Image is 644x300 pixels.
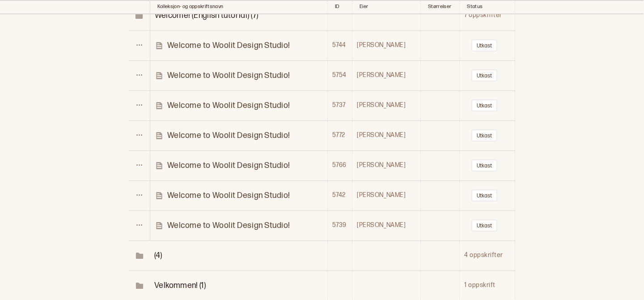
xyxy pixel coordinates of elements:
[471,189,497,201] button: Utkast
[154,251,162,260] span: Toggle Row Expanded
[352,150,421,180] td: [PERSON_NAME]
[167,100,290,111] p: Welcome to Woolit Design Studio!
[167,130,290,141] p: Welcome to Woolit Design Studio!
[352,180,421,210] td: [PERSON_NAME]
[155,190,327,201] a: Welcome to Woolit Design Studio!
[167,160,290,171] p: Welcome to Woolit Design Studio!
[167,190,290,201] p: Welcome to Woolit Design Studio!
[327,180,352,210] td: 5742
[129,251,149,260] span: Toggle Row Expanded
[155,40,327,51] a: Welcome to Woolit Design Studio!
[129,281,149,290] span: Toggle Row Expanded
[167,70,290,81] p: Welcome to Woolit Design Studio!
[471,39,497,51] button: Utkast
[155,11,258,20] span: Toggle Row Expanded
[154,281,206,290] span: Toggle Row Expanded
[352,120,421,150] td: [PERSON_NAME]
[327,60,352,90] td: 5754
[155,70,327,81] a: Welcome to Woolit Design Studio!
[155,220,327,231] a: Welcome to Woolit Design Studio!
[155,130,327,141] a: Welcome to Woolit Design Studio!
[460,0,515,30] td: 7 oppskrifter
[352,30,421,60] td: [PERSON_NAME]
[327,30,352,60] td: 5744
[327,150,352,180] td: 5766
[167,40,290,51] p: Welcome to Woolit Design Studio!
[460,240,515,270] td: 4 oppskrifter
[471,129,497,141] button: Utkast
[471,159,497,171] button: Utkast
[327,120,352,150] td: 5772
[352,210,421,240] td: [PERSON_NAME]
[327,90,352,120] td: 5737
[155,100,327,111] a: Welcome to Woolit Design Studio!
[352,90,421,120] td: [PERSON_NAME]
[167,220,290,231] p: Welcome to Woolit Design Studio!
[352,60,421,90] td: [PERSON_NAME]
[471,99,497,111] button: Utkast
[327,210,352,240] td: 5739
[471,219,497,231] button: Utkast
[155,160,327,171] a: Welcome to Woolit Design Studio!
[129,11,149,20] span: Toggle Row Expanded
[471,69,497,81] button: Utkast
